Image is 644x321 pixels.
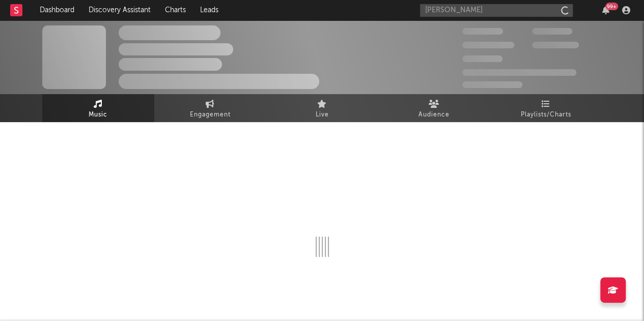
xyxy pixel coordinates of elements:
a: Engagement [154,94,266,122]
span: 50.000.000 [462,42,514,48]
a: Music [42,94,154,122]
span: Audience [418,109,450,121]
span: 100.000 [462,55,502,62]
a: Live [266,94,378,122]
a: Audience [378,94,490,122]
span: Engagement [190,109,231,121]
div: 99 + [605,3,618,10]
button: 99+ [602,6,609,14]
input: Search for artists [420,4,573,17]
span: 1.000.000 [532,42,579,48]
span: Playlists/Charts [521,109,571,121]
span: 100.000 [532,28,572,35]
a: Playlists/Charts [490,94,602,122]
span: 50.000.000 Monthly Listeners [462,69,576,76]
span: Jump Score: 85.0 [462,81,522,88]
span: Live [316,109,329,121]
span: 300.000 [462,28,503,35]
span: Music [89,109,107,121]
